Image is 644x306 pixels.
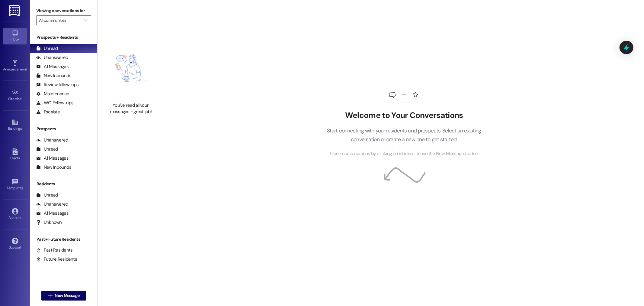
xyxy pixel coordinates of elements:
[330,150,478,158] span: Open conversations by clicking on inboxes or use the New Message button
[3,87,27,104] a: Site Visit •
[3,177,27,193] a: Templates •
[30,126,97,132] div: Prospects
[36,192,58,198] div: Unread
[3,206,27,223] a: Account
[318,111,490,120] h2: Welcome to Your Conversations
[36,6,91,15] label: Viewing conversations for
[41,291,86,301] button: New Message
[318,126,490,144] p: Start connecting with your residents and prospects. Select an existing conversation or create a n...
[36,164,71,171] div: New Inbounds
[3,28,27,44] a: Inbox
[3,117,27,133] a: Buildings
[36,201,68,207] div: Unanswered
[22,96,23,100] span: •
[36,54,68,61] div: Unanswered
[36,137,68,143] div: Unanswered
[27,66,28,70] span: •
[3,236,27,252] a: Support
[85,18,88,23] i: 
[36,100,73,106] div: WO Follow-ups
[36,91,69,97] div: Maintenance
[48,293,52,298] i: 
[36,247,73,253] div: Past Residents
[104,102,157,115] div: You've read all your messages - great job!
[30,236,97,243] div: Past + Future Residents
[30,34,97,41] div: Prospects + Residents
[36,146,58,152] div: Unread
[36,219,62,226] div: Unknown
[9,5,21,16] img: ResiDesk Logo
[30,181,97,187] div: Residents
[36,82,78,88] div: Review follow-ups
[36,155,69,161] div: All Messages
[3,147,27,163] a: Leads
[23,185,24,189] span: •
[39,15,82,25] input: All communities
[36,109,60,115] div: Escalate
[36,210,69,216] div: All Messages
[55,292,79,299] span: New Message
[36,45,58,52] div: Unread
[36,63,69,70] div: All Messages
[36,73,71,79] div: New Inbounds
[36,256,77,262] div: Future Residents
[104,38,157,99] img: empty-state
